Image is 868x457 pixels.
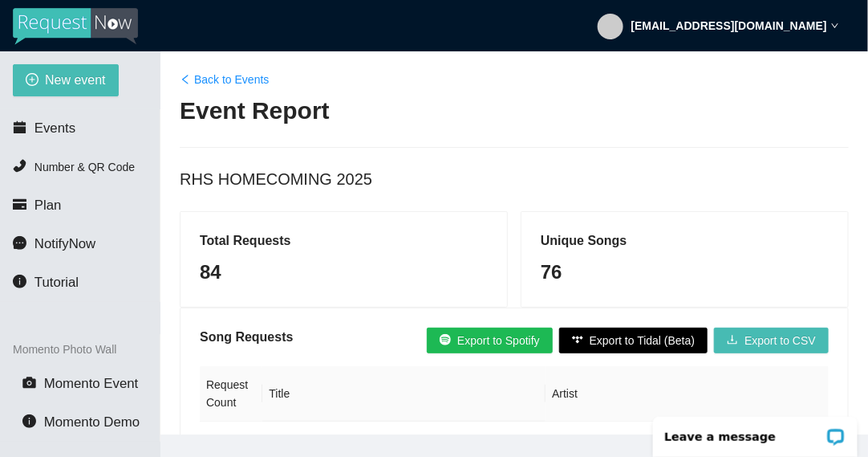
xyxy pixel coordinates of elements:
[26,73,39,88] span: plus-circle
[180,167,849,192] div: RHS HOMECOMING 2025
[34,161,135,173] span: Number & QR Code
[13,159,26,173] span: phone
[831,22,839,30] span: down
[643,406,868,457] iframe: LiveChat chat widget
[262,366,546,422] th: Title
[34,120,75,136] span: Events
[180,74,191,85] span: left
[200,366,262,422] th: Request Count
[44,376,139,391] span: Momento Event
[590,332,696,349] span: Export to Tidal (Beta)
[457,332,540,349] span: Export to Spotify
[44,414,140,430] span: Momento Demo
[200,257,488,288] div: 84
[34,236,95,251] span: NotifyNow
[13,198,26,211] span: credit-card
[727,334,738,347] span: download
[22,414,36,428] span: info-circle
[631,19,827,32] strong: [EMAIL_ADDRESS][DOMAIN_NAME]
[13,8,138,45] img: RequestNow
[13,120,26,134] span: calendar
[45,70,106,90] span: New event
[714,328,829,353] button: downloadExport to CSV
[13,64,119,96] button: plus-circleNew event
[541,231,829,251] h5: Unique Songs
[34,275,79,290] span: Tutorial
[744,332,816,349] span: Export to CSV
[546,366,829,422] th: Artist
[180,71,269,88] a: leftBack to Events
[559,328,708,353] button: Export to Tidal (Beta)
[180,95,849,128] h2: Event Report
[34,198,62,213] span: Plan
[200,328,293,347] h5: Song Requests
[200,231,488,251] h5: Total Requests
[13,275,26,288] span: info-circle
[427,328,553,353] button: Export to Spotify
[22,376,36,390] span: camera
[541,257,829,288] div: 76
[13,236,26,250] span: message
